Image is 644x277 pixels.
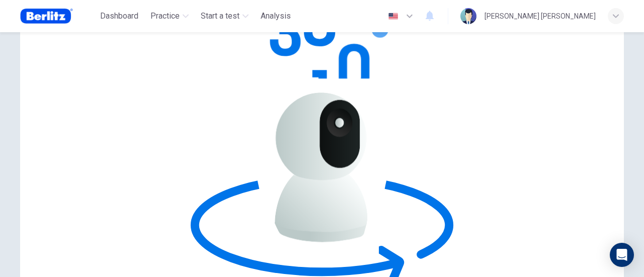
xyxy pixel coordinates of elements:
[100,10,138,22] span: Dashboard
[257,7,295,25] button: Analysis
[20,6,96,26] a: Berlitz Brasil logo
[197,7,253,25] button: Start a test
[150,10,180,22] span: Practice
[201,10,239,22] span: Start a test
[257,7,295,25] div: You need a license to access this content
[610,243,634,267] div: Open Intercom Messenger
[261,10,291,22] span: Analysis
[485,10,596,22] div: [PERSON_NAME] [PERSON_NAME]
[460,8,476,24] img: Profile picture
[146,7,193,25] button: Practice
[387,13,399,20] img: en
[20,6,73,26] img: Berlitz Brasil logo
[96,7,142,25] button: Dashboard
